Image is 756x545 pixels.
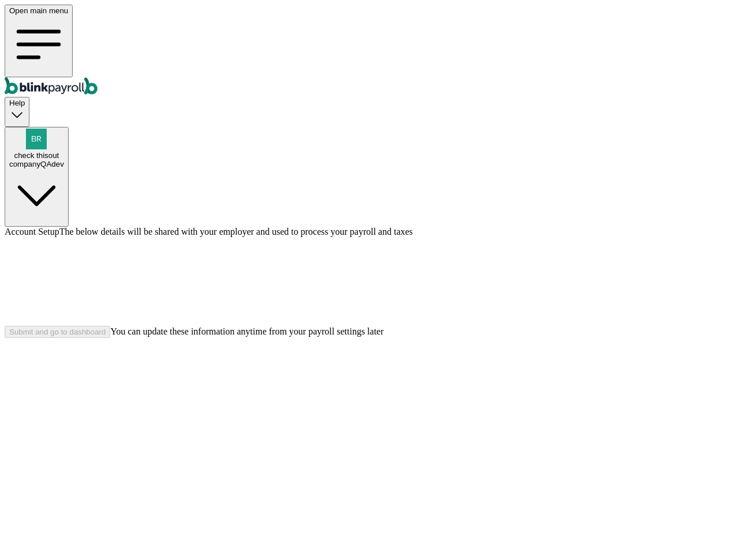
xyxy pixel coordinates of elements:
button: Open main menu [5,5,73,77]
div: companyQAdev [9,160,64,168]
nav: Global [5,5,751,97]
button: Submit and go to dashboard [5,326,110,338]
span: The below details will be shared with your employer and used to process your payroll and taxes [59,227,413,236]
span: Open main menu [9,6,68,15]
button: check thisoutcompanyQAdev [5,127,69,227]
iframe: Chat Widget [564,420,756,545]
span: Help [9,99,25,107]
span: You can update these information anytime from your payroll settings later [110,326,383,336]
div: Submit and go to dashboard [9,328,106,336]
button: Help [5,97,29,126]
span: check thisout [14,151,59,160]
span: Account Setup [5,227,59,236]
